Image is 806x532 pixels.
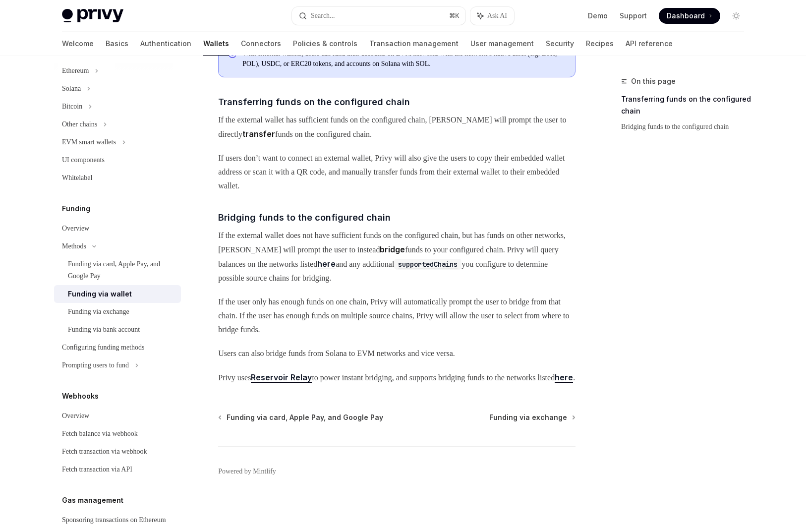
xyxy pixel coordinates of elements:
div: Sponsoring transactions on Ethereum [62,514,166,526]
a: Transferring funds on the configured chain [621,91,752,119]
a: Recipes [586,32,614,56]
div: EVM smart wallets [62,136,116,148]
a: here [555,372,573,383]
a: Reservoir Relay [251,372,312,383]
span: Funding via card, Apple Pay, and Google Pay [227,413,383,422]
div: Fetch transaction via webhook [62,446,147,458]
a: Support [620,11,647,21]
span: Dashboard [667,11,705,21]
div: Funding via bank account [68,324,140,336]
a: Transaction management [369,32,459,56]
a: Overview [54,407,181,425]
div: Search... [311,10,335,22]
a: Funding via card, Apple Pay, and Google Pay [54,255,181,285]
div: Overview [62,223,89,235]
span: Transferring funds on the configured chain [218,95,410,109]
div: Overview [62,410,89,422]
a: UI components [54,151,181,169]
button: Search...⌘K [292,7,465,25]
div: Bitcoin [62,101,82,113]
div: Fetch transaction via API [62,464,132,475]
div: Funding via wallet [68,288,132,300]
a: Demo [588,11,608,21]
a: Funding via bank account [54,321,181,339]
span: Privy uses to power instant bridging, and supports bridging funds to the networks listed . [218,370,576,385]
h5: Webhooks [62,390,99,402]
a: Fetch transaction via webhook [54,443,181,461]
span: On this page [631,75,676,87]
a: Funding via exchange [54,303,181,321]
a: Fetch balance via webhook [54,425,181,443]
h5: Gas management [62,494,123,506]
span: If the external wallet does not have sufficient funds on the configured chain, but has funds on o... [218,229,576,285]
div: Methods [62,240,86,252]
a: Welcome [62,32,94,56]
a: Sponsoring transactions on Ethereum [54,511,181,529]
span: Ask AI [487,11,507,21]
a: Overview [54,220,181,237]
a: Configuring funding methods [54,339,181,356]
a: API reference [626,32,673,56]
span: With external wallets, users can fund their accounts on EVM networks with the network’s native as... [242,49,565,69]
div: Whitelabel [62,172,92,184]
div: Funding via exchange [68,306,129,318]
a: supportedChains [394,259,461,269]
button: Toggle dark mode [728,8,744,24]
span: ⌘ K [449,12,460,20]
a: Whitelabel [54,169,181,187]
div: Other chains [62,118,97,130]
span: If the external wallet has sufficient funds on the configured chain, [PERSON_NAME] will prompt th... [218,113,576,141]
div: Funding via card, Apple Pay, and Google Pay [68,258,175,282]
a: User management [470,32,534,56]
span: If the user only has enough funds on one chain, Privy will automatically prompt the user to bridg... [218,295,576,337]
a: Dashboard [659,8,720,24]
a: Powered by Mintlify [218,467,276,476]
span: Bridging funds to the configured chain [218,211,391,224]
div: Prompting users to fund [62,359,129,371]
a: Funding via exchange [489,413,575,422]
button: Ask AI [470,7,514,25]
img: light logo [62,9,123,23]
a: Basics [106,32,128,56]
div: Solana [62,83,81,95]
a: Connectors [241,32,281,56]
a: Authentication [140,32,191,56]
a: Fetch transaction via API [54,461,181,478]
code: supportedChains [394,259,461,270]
div: Configuring funding methods [62,342,144,354]
span: If users don’t want to connect an external wallet, Privy will also give the users to copy their e... [218,151,576,193]
span: Funding via exchange [489,413,567,422]
strong: transfer [242,129,275,139]
strong: bridge [380,244,405,254]
a: Wallets [203,32,229,56]
h5: Funding [62,203,90,215]
a: Funding via card, Apple Pay, and Google Pay [219,413,383,422]
a: Bridging funds to the configured chain [621,119,752,135]
a: here [317,259,336,269]
a: Funding via wallet [54,285,181,303]
div: UI components [62,154,105,166]
a: Security [546,32,574,56]
div: Fetch balance via webhook [62,428,138,440]
span: Users can also bridge funds from Solana to EVM networks and vice versa. [218,347,576,360]
a: Policies & controls [293,32,357,56]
